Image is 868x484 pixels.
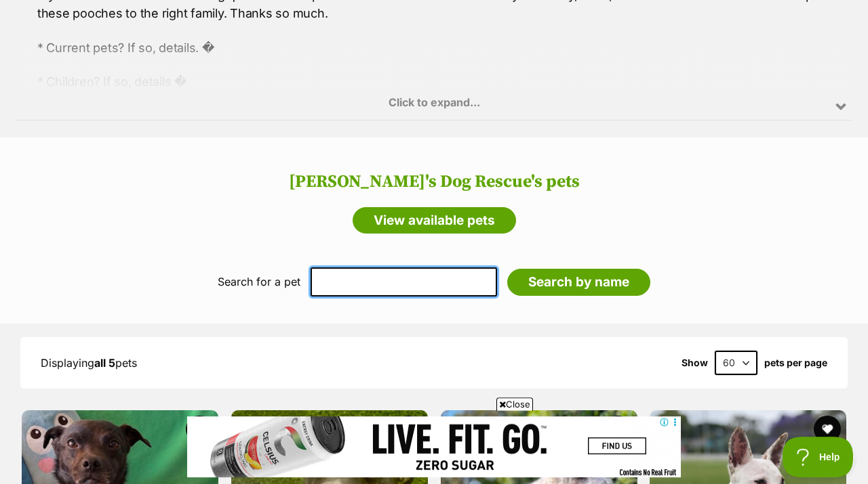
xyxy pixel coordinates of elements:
label: Search for a pet [218,276,300,288]
span: Displaying pets [41,356,137,370]
iframe: Advertisement [187,416,681,477]
label: pets per page [764,357,827,368]
h2: [PERSON_NAME]'s Dog Rescue's pets [14,172,854,192]
strong: all 5 [94,356,115,370]
span: Show [682,357,708,368]
div: Click to expand... [17,15,851,120]
input: Search by name [507,269,650,296]
button: favourite [186,416,213,443]
a: View available pets [353,207,516,234]
button: favourite [814,416,841,443]
span: Close [496,397,533,411]
iframe: Help Scout Beacon - Open [783,437,854,477]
